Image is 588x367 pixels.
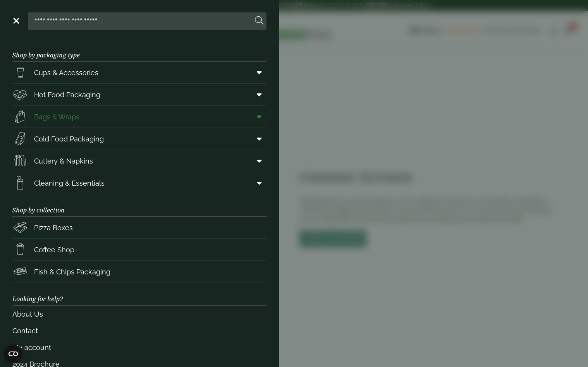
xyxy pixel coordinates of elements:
[34,134,104,144] span: Cold Food Packaging
[34,267,110,277] span: Fish & Chips Packaging
[12,339,266,356] a: My account
[12,84,266,105] a: Hot Food Packaging
[34,67,98,78] span: Cups & Accessories
[12,172,266,194] a: Cleaning & Essentials
[12,39,266,62] h3: Shop by packaging type
[12,306,266,322] a: About Us
[12,65,28,80] img: PintNhalf_cup.svg
[34,245,74,255] span: Coffee Shop
[12,261,266,283] a: Fish & Chips Packaging
[12,264,28,279] img: FishNchip_box.svg
[12,283,266,305] h3: Looking for help?
[12,109,28,124] img: Paper_carriers.svg
[12,194,266,217] h3: Shop by collection
[34,112,79,122] span: Bags & Wraps
[34,156,93,166] span: Cutlery & Napkins
[34,178,105,188] span: Cleaning & Essentials
[12,242,28,257] img: HotDrink_paperCup.svg
[12,153,28,169] img: Cutlery.svg
[12,150,266,172] a: Cutlery & Napkins
[12,62,266,83] a: Cups & Accessories
[12,220,28,235] img: Pizza_boxes.svg
[12,239,266,260] a: Coffee Shop
[12,131,28,146] img: Sandwich_box.svg
[12,128,266,150] a: Cold Food Packaging
[4,345,22,363] button: Open CMP widget
[12,175,28,191] img: open-wipe.svg
[12,106,266,128] a: Bags & Wraps
[12,322,266,339] a: Contact
[34,222,73,233] span: Pizza Boxes
[12,217,266,238] a: Pizza Boxes
[34,90,100,100] span: Hot Food Packaging
[12,87,28,102] img: Deli_box.svg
